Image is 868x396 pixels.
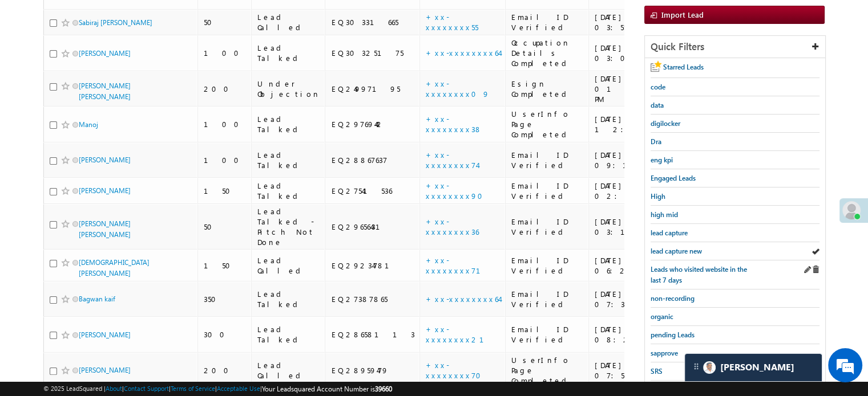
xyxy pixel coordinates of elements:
div: 300 [204,329,246,340]
a: [PERSON_NAME] [PERSON_NAME] [79,219,131,239]
div: [DATE] 03:13 PM [595,217,666,237]
div: EQ30325175 [331,48,414,58]
div: Esign Completed [511,79,583,99]
a: +xx-xxxxxxxx64 [426,294,499,304]
span: High [651,192,665,201]
img: carter-drag [692,362,701,371]
a: Acceptable Use [217,385,260,392]
a: +xx-xxxxxxxx64 [426,48,499,58]
span: data [651,101,664,109]
div: Email ID Verified [511,289,583,309]
div: EQ29656431 [331,222,414,232]
div: 150 [204,186,246,196]
div: [DATE] 03:55 PM [595,12,666,32]
span: sapprove [651,349,678,357]
div: Lead Talked - Pitch Not Done [257,206,320,247]
a: +xx-xxxxxxxx90 [426,181,490,201]
span: non-recording [651,294,695,303]
a: [DEMOGRAPHIC_DATA][PERSON_NAME] [79,258,150,277]
div: Lead Called [257,12,320,32]
textarea: Type your message and hit 'Enter' [15,105,208,300]
div: [DATE] 06:22 AM [595,255,666,276]
span: high mid [651,210,678,219]
div: Lead Called [257,255,320,276]
span: Dra [651,137,661,146]
a: Sabiraj [PERSON_NAME] [79,18,152,27]
div: Email ID Verified [511,181,583,201]
div: [DATE] 02:58 PM [595,181,666,201]
span: code [651,83,665,91]
div: 200 [204,365,246,375]
div: EQ29234781 [331,260,414,271]
a: [PERSON_NAME] [79,186,131,195]
a: Bagwan kaif [79,295,115,303]
img: d_60004797649_company_0_60004797649 [19,60,48,75]
a: +xx-xxxxxxxx55 [426,12,478,32]
div: EQ28658113 [331,329,414,340]
div: Quick Filters [645,36,825,58]
div: Minimize live chat window [187,6,215,33]
span: Leads who visited website in the last 7 days [651,265,747,284]
img: Carter [703,361,716,374]
div: [DATE] 07:55 AM [595,360,666,381]
div: Occupation Details Completed [511,38,583,68]
span: Your Leadsquared Account Number is [262,385,392,393]
div: Email ID Verified [511,255,583,276]
a: Manoj [79,120,98,129]
a: +xx-xxxxxxxx38 [426,114,482,134]
div: Lead Talked [257,324,320,345]
div: UserInfo Page Completed [511,109,583,140]
div: Email ID Verified [511,217,583,237]
a: Terms of Service [171,385,215,392]
a: [PERSON_NAME] [79,156,131,164]
span: Import Lead [661,10,704,19]
div: 100 [204,48,246,58]
div: 50 [204,222,246,232]
div: 150 [204,260,246,271]
div: [DATE] 12:03 AM [595,114,666,134]
div: EQ29769442 [331,119,414,129]
div: 50 [204,17,246,27]
div: [DATE] 01:16 PM [595,74,666,104]
span: SRS [651,367,663,375]
div: Lead Called [257,360,320,381]
a: +xx-xxxxxxxx70 [426,360,488,380]
div: EQ24997195 [331,84,414,94]
div: Email ID Verified [511,150,583,170]
a: +xx-xxxxxxxx21 [426,324,498,344]
a: [PERSON_NAME] [79,49,131,58]
div: Email ID Verified [511,324,583,345]
div: 100 [204,155,246,165]
div: 200 [204,84,246,94]
a: +xx-xxxxxxxx74 [426,150,477,170]
span: © 2025 LeadSquared | | | | | [43,383,392,394]
span: Starred Leads [663,63,704,71]
div: EQ28959479 [331,365,414,375]
span: pending Leads [651,330,695,339]
a: [PERSON_NAME] [79,366,131,374]
span: eng kpi [651,156,673,164]
span: Engaged Leads [651,174,696,182]
div: [DATE] 08:25 AM [595,324,666,345]
span: Carter [720,362,794,373]
div: Lead Talked [257,289,320,309]
div: Lead Talked [257,181,320,201]
div: EQ28867637 [331,155,414,165]
div: carter-dragCarter[PERSON_NAME] [684,353,822,382]
div: EQ27387865 [331,294,414,304]
div: [DATE] 09:15 PM [595,150,666,170]
div: EQ30331665 [331,17,414,27]
span: 39660 [375,385,392,393]
div: [DATE] 07:36 PM [595,289,666,309]
div: 350 [204,294,246,304]
div: Lead Talked [257,150,320,170]
div: EQ27541536 [331,186,414,196]
span: lead capture [651,228,688,237]
div: Under Objection [257,79,320,99]
div: 100 [204,119,246,129]
div: UserInfo Page Completed [511,355,583,386]
div: Lead Talked [257,114,320,134]
a: [PERSON_NAME] [PERSON_NAME] [79,81,131,101]
span: lead capture new [651,247,702,255]
div: Chat with us now [59,60,192,75]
